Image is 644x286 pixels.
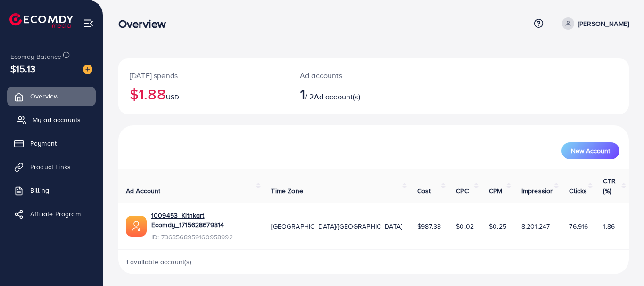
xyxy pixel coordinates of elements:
p: [PERSON_NAME] [578,18,629,29]
a: Payment [7,134,96,153]
span: Ecomdy Balance [10,52,61,61]
span: New Account [571,147,610,154]
span: $987.38 [417,221,441,231]
span: Impression [521,186,554,196]
span: Cost [417,186,431,196]
span: Ad Account [126,186,161,196]
iframe: Chat [604,244,637,279]
span: My ad accounts [33,115,81,124]
span: Payment [30,139,57,148]
span: Ad account(s) [314,91,360,102]
a: My ad accounts [7,110,96,129]
p: [DATE] spends [130,70,277,81]
span: ID: 7368568959160958992 [151,232,256,242]
span: CTR (%) [603,176,615,195]
span: Overview [30,91,58,101]
span: Product Links [30,162,71,172]
img: logo [9,13,73,28]
a: Affiliate Program [7,204,96,223]
span: [GEOGRAPHIC_DATA]/[GEOGRAPHIC_DATA] [271,221,402,231]
span: 1 available account(s) [126,257,192,267]
a: 1009453_Kitnkart Ecomdy_1715628679814 [151,211,256,230]
span: CPC [456,186,468,196]
span: Billing [30,186,49,195]
button: New Account [561,142,619,159]
span: 1.86 [603,221,615,231]
h3: Overview [118,17,173,31]
img: image [83,65,92,74]
a: [PERSON_NAME] [558,17,629,30]
a: Product Links [7,157,96,176]
p: Ad accounts [300,70,405,81]
h2: / 2 [300,85,405,103]
span: 1 [300,83,305,105]
span: $15.13 [10,62,35,75]
span: CPM [489,186,502,196]
span: USD [166,92,179,102]
a: Overview [7,87,96,106]
a: Billing [7,181,96,200]
span: Clicks [569,186,587,196]
img: ic-ads-acc.e4c84228.svg [126,216,147,237]
span: 76,916 [569,221,588,231]
span: Affiliate Program [30,209,81,219]
span: 8,201,247 [521,221,550,231]
span: Time Zone [271,186,303,196]
img: menu [83,18,94,29]
h2: $1.88 [130,85,277,103]
span: $0.25 [489,221,506,231]
span: $0.02 [456,221,474,231]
